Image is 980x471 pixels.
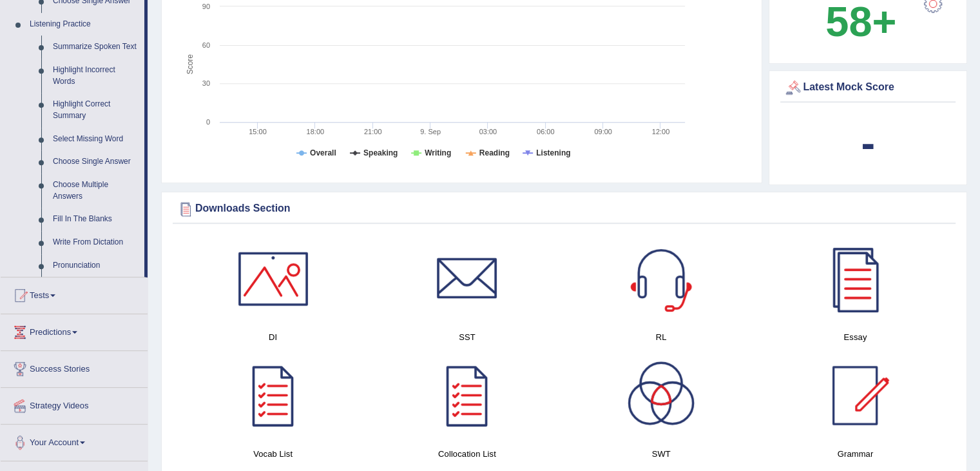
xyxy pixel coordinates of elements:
[47,35,144,59] a: Summarize Spoken Text
[479,148,510,157] tspan: Reading
[765,330,946,344] h4: Essay
[47,59,144,93] a: Highlight Incorrect Words
[479,128,497,135] text: 03:00
[1,425,148,457] a: Your Account
[1,314,148,346] a: Predictions
[310,148,336,157] tspan: Overall
[861,119,875,166] b: -
[176,199,952,219] div: Downloads Section
[425,148,451,157] tspan: Writing
[571,447,752,461] h4: SWT
[47,208,144,231] a: Fill In The Blanks
[47,174,144,208] a: Choose Multiple Answers
[571,330,752,344] h4: RL
[202,3,210,10] text: 90
[186,54,195,75] tspan: Score
[537,128,555,135] text: 06:00
[47,93,144,127] a: Highlight Correct Summary
[206,118,210,126] text: 0
[652,128,670,135] text: 12:00
[376,447,557,461] h4: Collocation List
[783,78,952,97] div: Latest Mock Score
[47,128,144,151] a: Select Missing Word
[594,128,612,135] text: 09:00
[364,128,382,135] text: 21:00
[24,13,144,36] a: Listening Practice
[765,447,946,461] h4: Grammar
[420,128,441,135] tspan: 9. Sep
[1,388,148,420] a: Strategy Videos
[307,128,325,135] text: 18:00
[376,330,557,344] h4: SST
[249,128,267,135] text: 15:00
[47,231,144,254] a: Write From Dictation
[47,254,144,277] a: Pronunciation
[202,79,210,87] text: 30
[1,277,148,310] a: Tests
[1,351,148,383] a: Success Stories
[182,447,363,461] h4: Vocab List
[536,148,570,157] tspan: Listening
[202,41,210,49] text: 60
[363,148,398,157] tspan: Speaking
[182,330,363,344] h4: DI
[47,150,144,174] a: Choose Single Answer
